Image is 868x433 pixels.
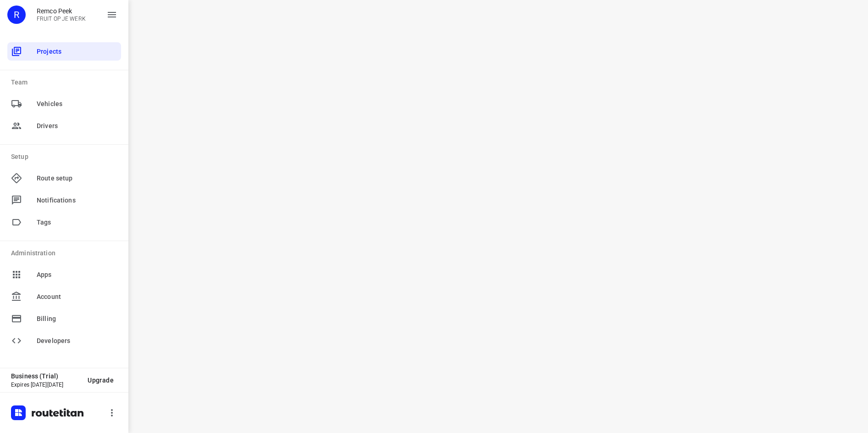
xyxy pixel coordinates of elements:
div: Developers [7,332,121,350]
span: Developers [37,336,117,346]
div: Tags [7,213,121,231]
p: Expires [DATE][DATE] [11,382,80,388]
div: Drivers [7,117,121,135]
span: Upgrade [88,377,114,384]
p: Setup [11,152,121,162]
p: Business (Trial) [11,372,80,380]
p: Administration [11,248,121,258]
span: Billing [37,314,117,324]
span: Drivers [37,121,117,131]
div: Account [7,287,121,306]
div: Billing [7,309,121,328]
span: Notifications [37,196,117,205]
div: Vehicles [7,95,121,113]
div: Projects [7,42,121,61]
span: Vehicles [37,99,117,109]
div: R [7,6,26,24]
span: Projects [37,47,117,56]
span: Tags [37,218,117,227]
span: Apps [37,270,117,280]
div: Notifications [7,191,121,209]
div: Apps [7,265,121,284]
p: Remco Peek [37,7,86,15]
p: FRUIT OP JE WERK [37,16,86,22]
p: Team [11,78,121,87]
span: Account [37,292,117,302]
div: Route setup [7,169,121,187]
button: Upgrade [80,372,121,388]
span: Route setup [37,174,117,183]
